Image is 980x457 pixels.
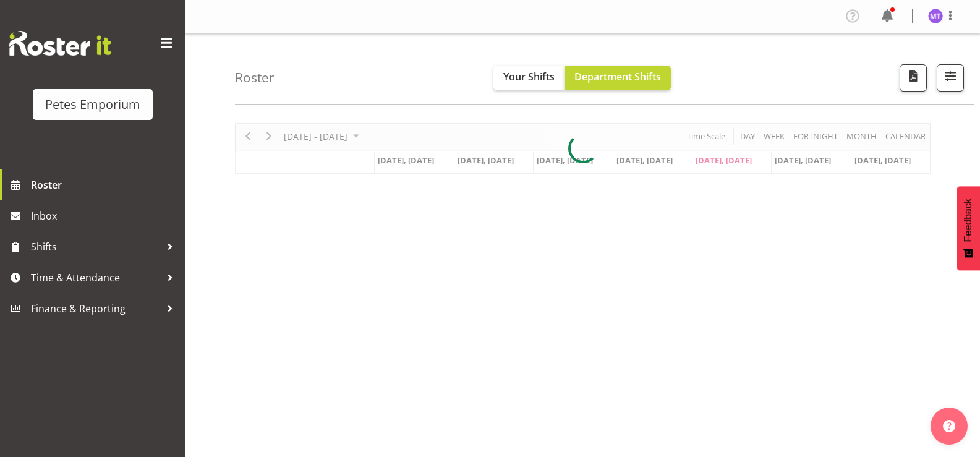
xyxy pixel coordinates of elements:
img: help-xxl-2.png [943,420,955,432]
img: mya-taupawa-birkhead5814.jpg [928,9,943,23]
span: Time & Attendance [31,268,161,287]
span: Finance & Reporting [31,299,161,318]
span: Feedback [963,199,974,242]
button: Download a PDF of the roster according to the set date range. [900,64,927,92]
span: Roster [31,176,179,194]
button: Department Shifts [565,66,671,90]
button: Your Shifts [493,66,565,90]
img: Rosterit website logo [9,31,111,56]
span: Inbox [31,207,179,225]
div: Petes Emporium [45,95,140,114]
button: Feedback - Show survey [957,186,980,270]
button: Filter Shifts [937,64,964,92]
span: Department Shifts [574,70,661,83]
h4: Roster [235,70,275,85]
span: Your Shifts [503,70,555,83]
span: Shifts [31,237,161,256]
